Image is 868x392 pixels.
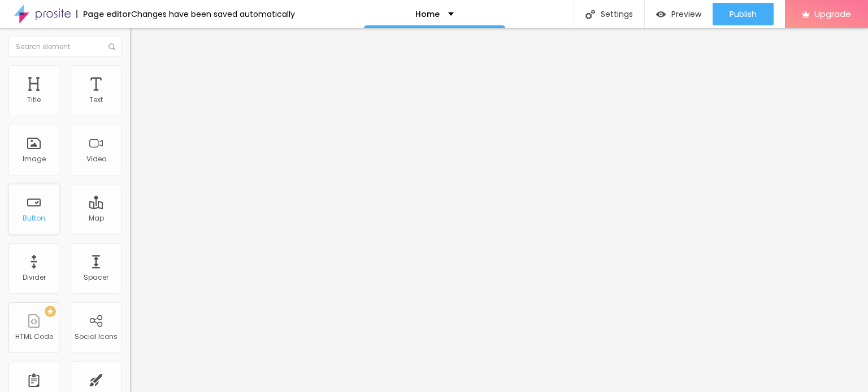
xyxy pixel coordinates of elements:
div: HTML Code [15,333,53,341]
div: Page editor [76,10,131,18]
div: Text [89,96,103,104]
input: Search element [8,37,121,57]
div: Video [86,155,106,163]
div: Changes have been saved automatically [131,10,295,18]
div: Image [23,155,46,163]
img: Icone [585,10,595,19]
div: Spacer [84,274,108,281]
div: Divider [23,274,46,281]
div: Button [23,214,45,222]
div: Social Icons [75,333,118,341]
div: Map [89,214,104,222]
div: Title [27,96,41,104]
img: view-1.svg [656,10,666,19]
iframe: Editor [130,28,868,392]
span: Publish [730,10,757,19]
button: Publish [713,3,774,25]
span: Preview [671,10,701,19]
img: Icone [108,43,115,50]
p: Home [415,10,440,18]
button: Preview [645,3,713,25]
span: Upgrade [814,9,851,19]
